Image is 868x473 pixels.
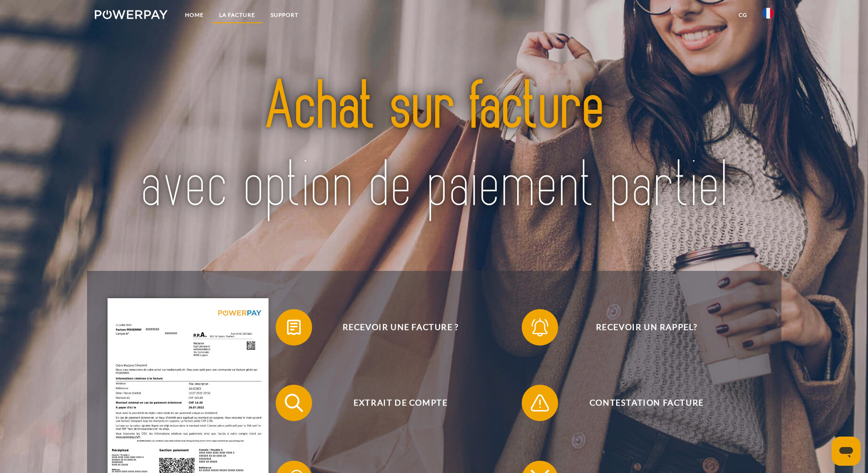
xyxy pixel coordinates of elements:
[211,7,263,23] a: LA FACTURE
[276,309,513,346] button: Recevoir une facture ?
[832,437,861,466] iframe: Bouton de lancement de la fenêtre de messagerie
[263,7,306,23] a: Support
[763,8,774,19] img: fr
[289,309,512,346] span: Recevoir une facture ?
[529,392,551,414] img: qb_warning.svg
[289,385,512,421] span: Extrait de compte
[95,10,168,19] img: logo-powerpay-white.svg
[535,385,758,421] span: Contestation Facture
[522,385,759,421] button: Contestation Facture
[128,47,740,247] img: title-powerpay_fr.svg
[731,7,755,23] a: CG
[282,392,305,414] img: qb_search.svg
[529,316,551,339] img: qb_bell.svg
[282,316,305,339] img: qb_bill.svg
[535,309,758,346] span: Recevoir un rappel?
[276,385,513,421] button: Extrait de compte
[522,309,759,346] button: Recevoir un rappel?
[177,7,211,23] a: Home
